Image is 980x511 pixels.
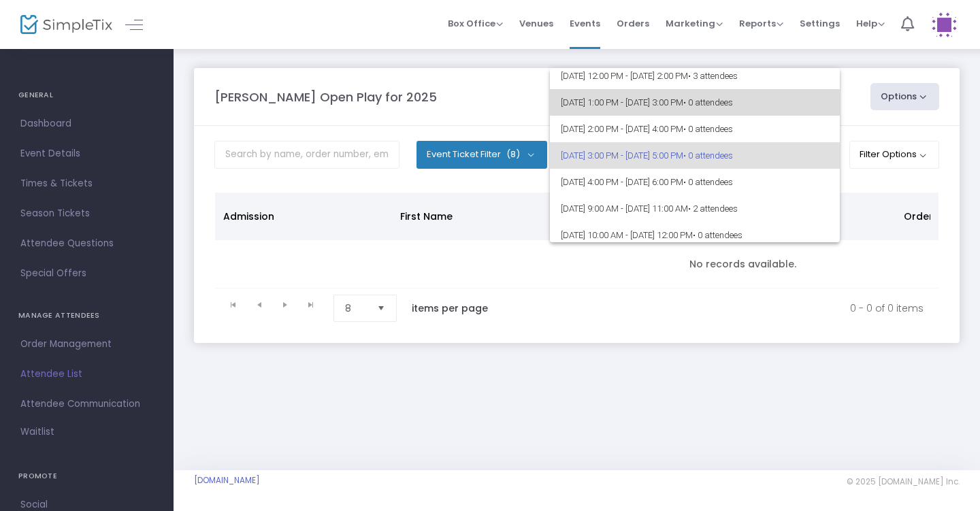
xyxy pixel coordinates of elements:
[688,71,738,81] span: • 3 attendees
[683,150,733,161] span: • 0 attendees
[561,63,829,89] span: [DATE] 12:00 PM - [DATE] 2:00 PM
[688,203,738,214] span: • 2 attendees
[683,97,733,108] span: • 0 attendees
[561,169,829,195] span: [DATE] 4:00 PM - [DATE] 6:00 PM
[561,116,829,142] span: [DATE] 2:00 PM - [DATE] 4:00 PM
[561,89,829,116] span: [DATE] 1:00 PM - [DATE] 3:00 PM
[561,222,829,248] span: [DATE] 10:00 AM - [DATE] 12:00 PM
[561,195,829,222] span: [DATE] 9:00 AM - [DATE] 11:00 AM
[683,177,733,187] span: • 0 attendees
[561,142,829,169] span: [DATE] 3:00 PM - [DATE] 5:00 PM
[683,124,733,134] span: • 0 attendees
[693,230,742,240] span: • 0 attendees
